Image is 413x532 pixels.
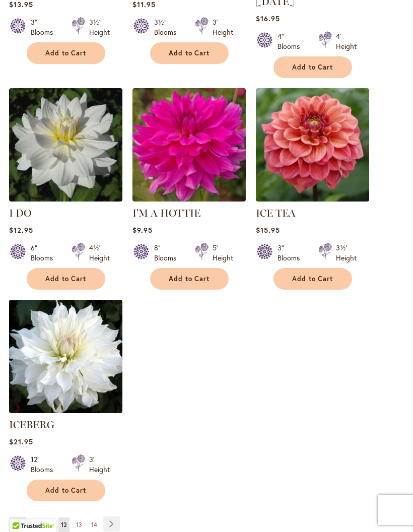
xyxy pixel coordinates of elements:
span: Add to Cart [292,275,333,283]
a: I'm A Hottie [132,194,246,204]
span: $16.95 [256,14,280,23]
button: Add to Cart [273,56,352,78]
button: Add to Cart [150,268,229,290]
button: Add to Cart [27,268,105,290]
button: Add to Cart [150,42,229,64]
button: Add to Cart [27,42,105,64]
span: Add to Cart [45,275,87,283]
span: Add to Cart [45,49,87,57]
div: 4" Blooms [278,31,306,51]
span: Add to Cart [169,275,210,283]
a: I'M A HOTTIE [132,207,200,219]
span: 12 [61,521,67,528]
span: Add to Cart [292,63,333,72]
span: $21.95 [9,437,33,446]
a: I DO [9,207,31,219]
img: ICEBERG [9,300,122,413]
span: 14 [91,521,97,528]
div: 3½" Blooms [154,17,183,37]
div: 3½' Height [336,243,357,263]
div: 5' Height [213,243,233,263]
a: ICE TEA [256,207,296,219]
img: I DO [9,88,122,202]
a: ICE TEA [256,194,369,204]
div: 3" Blooms [31,17,59,37]
div: 3½' Height [89,17,110,37]
div: 12" Blooms [31,454,59,475]
span: $9.95 [132,225,153,235]
div: 3' Height [213,17,233,37]
span: Add to Cart [169,49,210,57]
iframe: Launch Accessibility Center [8,496,36,524]
a: ICEBERG [9,419,54,431]
button: Add to Cart [27,480,105,501]
span: $12.95 [9,225,33,235]
span: 13 [76,521,82,528]
div: 3" Blooms [278,243,306,263]
div: 4' Height [336,31,357,51]
div: 8" Blooms [154,243,183,263]
span: $15.95 [256,225,280,235]
img: ICE TEA [256,88,369,202]
img: I'm A Hottie [132,88,246,202]
div: 3' Height [89,454,110,475]
div: 6" Blooms [31,243,59,263]
button: Add to Cart [273,268,352,290]
div: 4½' Height [89,243,110,263]
a: ICEBERG [9,406,122,415]
a: I DO [9,194,122,204]
span: Add to Cart [45,486,87,495]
